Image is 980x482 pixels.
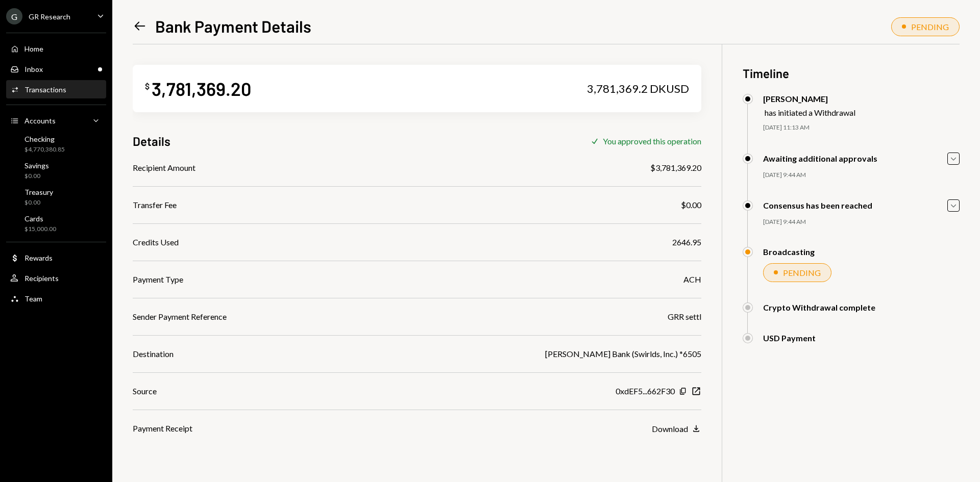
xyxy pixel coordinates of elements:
a: Checking$4,770,380.85 [6,132,106,156]
div: PENDING [783,268,821,277]
div: [DATE] 9:44 AM [763,218,960,226]
div: 3,781,369.20 [152,77,251,100]
div: Checking [24,135,65,143]
div: Cards [24,214,56,223]
div: GR Research [29,12,70,21]
a: Team [6,289,106,308]
div: [PERSON_NAME] Bank (Swirlds, Inc.) *6505 [545,348,701,360]
div: Transfer Fee [133,199,177,211]
a: Transactions [6,80,106,98]
div: $3,781,369.20 [650,162,701,174]
div: Consensus has been reached [763,200,872,210]
h3: Timeline [743,65,960,82]
div: 0xdEF5...662F30 [616,385,675,397]
div: 2646.95 [672,236,701,248]
div: $0.00 [24,198,53,207]
div: USD Payment [763,333,816,343]
div: $ [145,81,150,91]
div: Team [24,294,42,303]
a: Cards$15,000.00 [6,211,106,236]
div: [DATE] 9:44 AM [763,171,960,180]
div: Recipient Amount [133,162,195,174]
h1: Bank Payment Details [155,16,311,36]
div: Broadcasting [763,247,815,257]
div: You approved this operation [603,136,701,146]
h3: Details [133,133,170,149]
a: Rewards [6,248,106,267]
div: Accounts [24,116,56,125]
div: Transactions [24,85,66,94]
div: Home [24,44,43,53]
div: Treasury [24,188,53,196]
a: Home [6,39,106,58]
div: Awaiting additional approvals [763,154,877,163]
div: Rewards [24,253,53,262]
div: $0.00 [24,172,49,181]
div: Payment Receipt [133,422,192,435]
div: Destination [133,348,174,360]
div: Crypto Withdrawal complete [763,302,875,312]
div: has initiated a Withdrawal [765,108,855,117]
div: [DATE] 11:13 AM [763,123,960,132]
div: $4,770,380.85 [24,145,65,154]
a: Accounts [6,111,106,130]
div: Inbox [24,65,43,73]
div: G [6,8,22,24]
div: Payment Type [133,273,183,286]
a: Treasury$0.00 [6,185,106,209]
div: Savings [24,161,49,170]
div: GRR settl [668,311,701,323]
div: Source [133,385,157,397]
div: PENDING [911,22,949,32]
button: Download [652,423,701,435]
div: $0.00 [681,199,701,211]
div: Credits Used [133,236,179,248]
div: ACH [683,273,701,286]
div: 3,781,369.2 DKUSD [587,82,689,96]
div: Recipients [24,274,59,283]
a: Inbox [6,60,106,78]
div: $15,000.00 [24,225,56,234]
a: Savings$0.00 [6,158,106,183]
div: [PERSON_NAME] [763,94,855,104]
div: Sender Payment Reference [133,311,227,323]
div: Download [652,424,688,434]
a: Recipients [6,269,106,287]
